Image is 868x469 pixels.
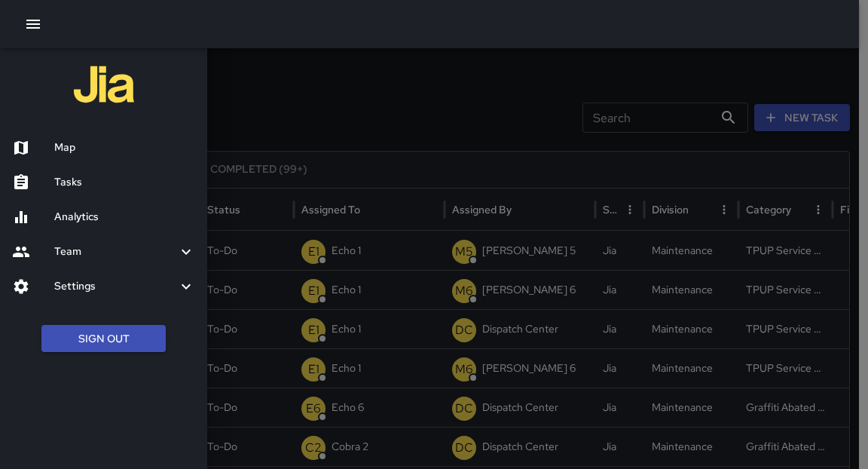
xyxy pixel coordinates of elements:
img: jia-logo [74,54,134,115]
h6: Tasks [54,174,195,191]
h6: Analytics [54,209,195,225]
h6: Settings [54,278,177,295]
h6: Team [54,244,177,260]
h6: Map [54,139,195,156]
button: Sign Out [41,325,166,353]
